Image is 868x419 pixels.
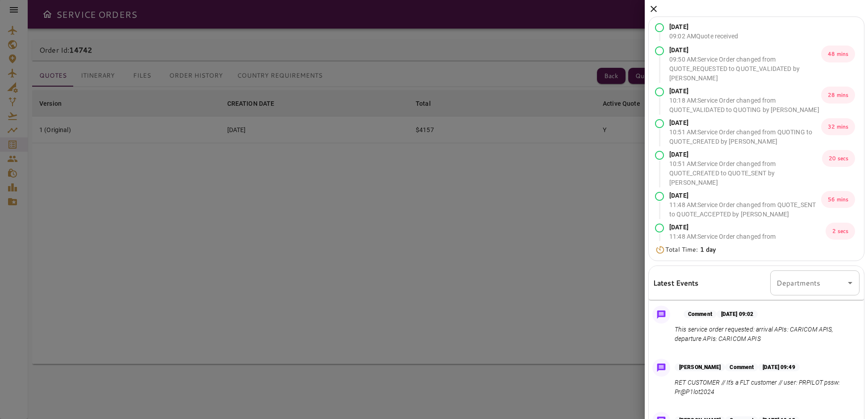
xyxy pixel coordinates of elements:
[669,150,822,159] p: [DATE]
[669,200,821,219] p: 11:48 AM : Service Order changed from QUOTE_SENT to QUOTE_ACCEPTED by [PERSON_NAME]
[821,118,855,135] p: 32 mins
[684,310,717,318] p: Comment
[669,223,826,232] p: [DATE]
[669,128,821,146] p: 10:51 AM : Service Order changed from QUOTING to QUOTE_CREATED by [PERSON_NAME]
[826,223,855,240] p: 2 secs
[822,150,855,167] p: 20 secs
[655,361,668,374] img: Message Icon
[758,363,799,371] p: [DATE] 09:49
[675,363,725,371] p: [PERSON_NAME]
[700,245,716,254] b: 1 day
[655,308,668,321] img: Message Icon
[665,245,716,254] p: Total Time:
[669,32,738,41] p: 09:02 AM Quote received
[675,325,856,344] p: This service order requested: arrival APIs: CARICOM APIS, departure APIs: CARICOM APIS
[669,118,821,128] p: [DATE]
[844,277,856,289] button: Open
[669,232,826,260] p: 11:48 AM : Service Order changed from QUOTE_ACCEPTED to AWAITING_ASSIGNMENT by [PERSON_NAME]
[669,96,821,115] p: 10:18 AM : Service Order changed from QUOTE_VALIDATED to QUOTING by [PERSON_NAME]
[821,191,855,208] p: 56 mins
[669,87,821,96] p: [DATE]
[821,46,855,62] p: 48 mins
[669,22,738,32] p: [DATE]
[669,55,821,83] p: 09:50 AM : Service Order changed from QUOTE_REQUESTED to QUOTE_VALIDATED by [PERSON_NAME]
[669,46,821,55] p: [DATE]
[669,191,821,200] p: [DATE]
[675,378,856,397] p: RET CUSTOMER // It's a FLT customer // user: PRPILOT pssw: Pr@P1lot2024
[653,277,699,289] h6: Latest Events
[717,310,758,318] p: [DATE] 09:02
[669,159,822,187] p: 10:51 AM : Service Order changed from QUOTE_CREATED to QUOTE_SENT by [PERSON_NAME]
[725,363,758,371] p: Comment
[655,245,665,254] img: Timer Icon
[821,87,855,104] p: 28 mins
